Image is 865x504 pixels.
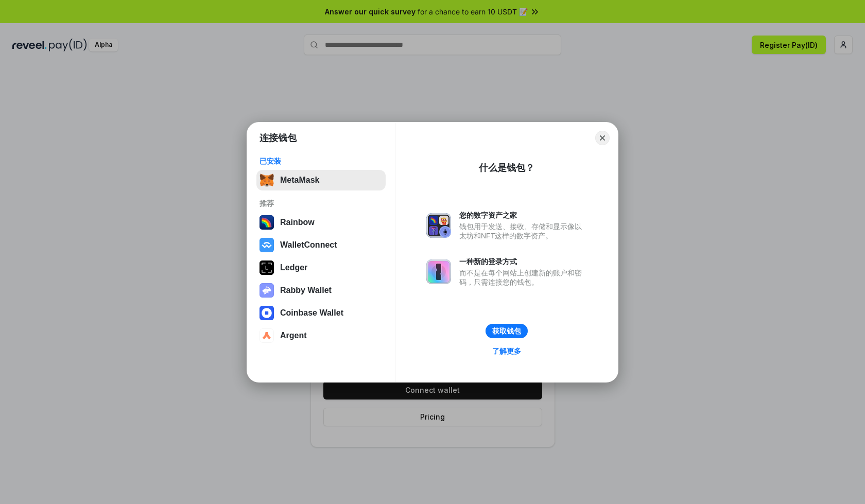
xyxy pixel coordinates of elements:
[256,235,386,255] button: WalletConnect
[259,215,274,230] img: svg+xml,%3Csvg%20width%3D%22120%22%20height%3D%22120%22%20viewBox%3D%220%200%20120%20120%22%20fil...
[280,263,307,272] div: Ledger
[280,176,319,185] div: MetaMask
[256,212,386,233] button: Rainbow
[259,199,383,208] div: 推荐
[256,325,386,346] button: Argent
[486,324,528,338] button: 获取钱包
[280,308,343,318] div: Coinbase Wallet
[280,218,315,227] div: Rainbow
[492,346,521,356] div: 了解更多
[459,268,587,287] div: 而不是在每个网站上创建新的账户和密码，只需连接您的钱包。
[479,162,534,174] div: 什么是钱包？
[256,170,386,190] button: MetaMask
[459,222,587,240] div: 钱包用于发送、接收、存储和显示像以太坊和NFT这样的数字资产。
[280,331,307,340] div: Argent
[259,328,274,343] img: svg+xml,%3Csvg%20width%3D%2228%22%20height%3D%2228%22%20viewBox%3D%220%200%2028%2028%22%20fill%3D...
[259,306,274,320] img: svg+xml,%3Csvg%20width%3D%2228%22%20height%3D%2228%22%20viewBox%3D%220%200%2028%2028%22%20fill%3D...
[280,240,337,250] div: WalletConnect
[595,131,610,145] button: Close
[259,132,297,144] h1: 连接钱包
[426,259,451,284] img: svg+xml,%3Csvg%20xmlns%3D%22http%3A%2F%2Fwww.w3.org%2F2000%2Fsvg%22%20fill%3D%22none%22%20viewBox...
[259,157,383,166] div: 已安装
[256,303,386,323] button: Coinbase Wallet
[280,286,332,295] div: Rabby Wallet
[492,326,521,336] div: 获取钱包
[256,257,386,278] button: Ledger
[259,238,274,252] img: svg+xml,%3Csvg%20width%3D%2228%22%20height%3D%2228%22%20viewBox%3D%220%200%2028%2028%22%20fill%3D...
[459,211,587,220] div: 您的数字资产之家
[426,213,451,238] img: svg+xml,%3Csvg%20xmlns%3D%22http%3A%2F%2Fwww.w3.org%2F2000%2Fsvg%22%20fill%3D%22none%22%20viewBox...
[259,260,274,275] img: svg+xml,%3Csvg%20xmlns%3D%22http%3A%2F%2Fwww.w3.org%2F2000%2Fsvg%22%20width%3D%2228%22%20height%3...
[486,344,527,358] a: 了解更多
[259,283,274,298] img: svg+xml,%3Csvg%20xmlns%3D%22http%3A%2F%2Fwww.w3.org%2F2000%2Fsvg%22%20fill%3D%22none%22%20viewBox...
[459,257,587,266] div: 一种新的登录方式
[256,280,386,301] button: Rabby Wallet
[259,173,274,187] img: svg+xml,%3Csvg%20fill%3D%22none%22%20height%3D%2233%22%20viewBox%3D%220%200%2035%2033%22%20width%...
